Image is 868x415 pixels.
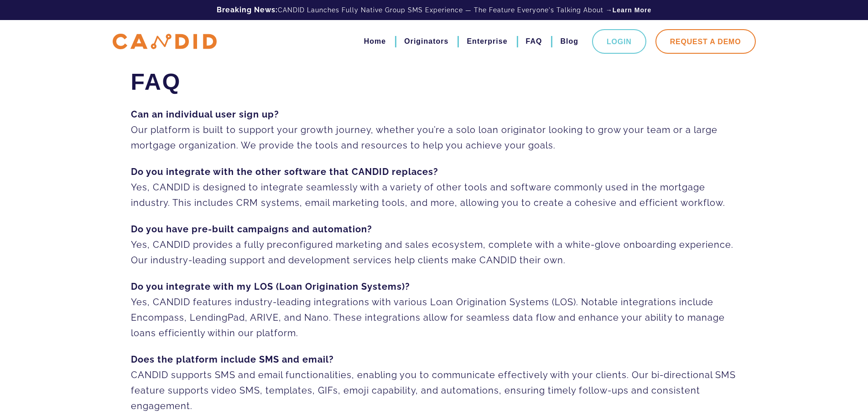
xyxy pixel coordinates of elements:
[560,34,578,49] a: Blog
[131,354,334,365] strong: Does the platform include SMS and email?
[131,224,372,235] strong: Do you have pre-built campaigns and automation?
[613,5,651,15] a: Learn More
[131,221,738,268] p: Yes, CANDID provides a fully preconfigured marketing and sales ecosystem, complete with a white-g...
[404,34,448,49] a: Originators
[131,109,279,120] strong: Can an individual user sign up?
[467,34,507,49] a: Enterprise
[113,34,217,50] img: CANDID APP
[364,34,386,49] a: Home
[131,352,738,414] p: CANDID supports SMS and email functionalities, enabling you to communicate effectively with your ...
[131,164,738,210] p: Yes, CANDID is designed to integrate seamlessly with a variety of other tools and software common...
[655,29,756,54] a: Request A Demo
[131,281,410,292] strong: Do you integrate with my LOS (Loan Origination Systems)?
[131,279,738,341] p: Yes, CANDID features industry-leading integrations with various Loan Origination Systems (LOS). N...
[131,68,738,96] h1: FAQ
[526,34,542,49] a: FAQ
[131,166,438,177] strong: Do you integrate with the other software that CANDID replaces?
[592,29,646,54] a: Login
[217,5,278,14] b: Breaking News:
[131,107,738,153] p: Our platform is built to support your growth journey, whether you’re a solo loan originator looki...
